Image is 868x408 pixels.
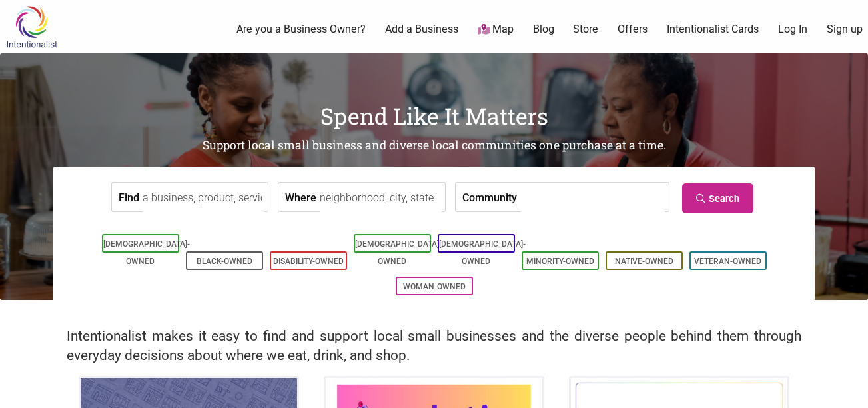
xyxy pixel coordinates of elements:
[143,183,264,213] input: a business, product, service
[236,22,366,37] a: Are you a Business Owner?
[67,327,801,365] h2: Intentionalist makes it easy to find and support local small businesses and the diverse people be...
[385,22,458,37] a: Add a Business
[403,282,466,291] a: Woman-Owned
[320,183,442,213] input: neighborhood, city, state
[667,22,759,37] a: Intentionalist Cards
[273,257,344,266] a: Disability-Owned
[478,22,514,37] a: Map
[533,22,554,37] a: Blog
[439,239,526,266] a: [DEMOGRAPHIC_DATA]-Owned
[285,183,316,211] label: Where
[526,257,594,266] a: Minority-Owned
[462,183,517,211] label: Community
[682,183,753,213] a: Search
[103,239,190,266] a: [DEMOGRAPHIC_DATA]-Owned
[827,22,863,37] a: Sign up
[119,183,139,211] label: Find
[778,22,807,37] a: Log In
[355,239,442,266] a: [DEMOGRAPHIC_DATA]-Owned
[197,257,252,266] a: Black-Owned
[573,22,598,37] a: Store
[615,257,673,266] a: Native-Owned
[618,22,648,37] a: Offers
[694,257,761,266] a: Veteran-Owned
